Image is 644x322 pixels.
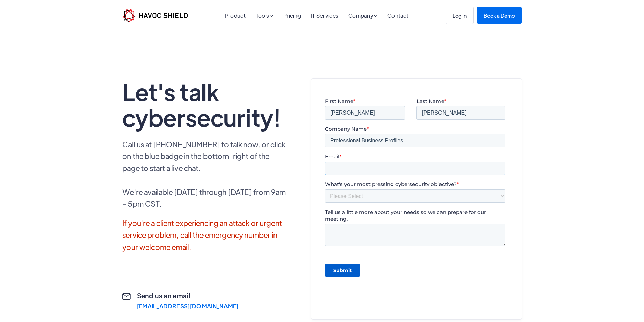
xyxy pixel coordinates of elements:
div: Company [348,13,378,19]
a: Pricing [283,12,301,19]
div: Tools [256,13,274,19]
p: If you're a client experiencing an attack or urgent service problem, call the emergency number in... [122,217,286,253]
a: Book a Demo [477,7,522,24]
div: Tools [256,13,274,19]
a: Product [225,12,246,19]
h2: Send us an email [137,291,239,300]
p: Call us at [PHONE_NUMBER] to talk now, or click on the blue badge in the bottom-right of the page... [122,138,286,209]
iframe: Form 1 [325,98,508,301]
a: Contact [387,12,408,19]
div:  [122,293,131,309]
span:  [269,13,273,18]
a: Send us an email[EMAIL_ADDRESS][DOMAIN_NAME] [122,291,239,309]
iframe: Chat Widget [610,290,644,322]
a: home [122,9,188,22]
div: Company [348,13,378,19]
div: [EMAIL_ADDRESS][DOMAIN_NAME] [137,303,239,309]
a: IT Services [311,12,339,19]
h1: Let's talk cybersecurity! [122,78,286,130]
a: Log In [446,7,474,24]
span:  [373,13,378,18]
img: Havoc Shield logo [122,9,188,22]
